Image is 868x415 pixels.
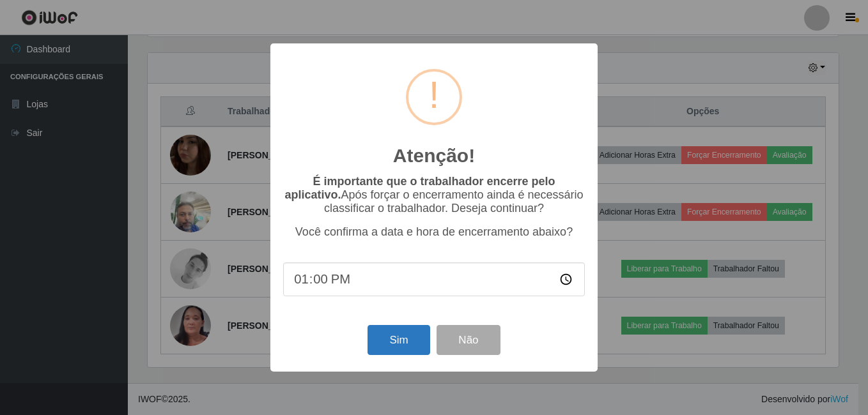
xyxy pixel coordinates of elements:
button: Não [437,325,500,355]
button: Sim [368,325,430,355]
p: Após forçar o encerramento ainda é necessário classificar o trabalhador. Deseja continuar? [283,175,585,215]
p: Você confirma a data e hora de encerramento abaixo? [283,225,585,239]
b: É importante que o trabalhador encerre pelo aplicativo. [284,175,555,201]
h2: Atenção! [393,144,475,167]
